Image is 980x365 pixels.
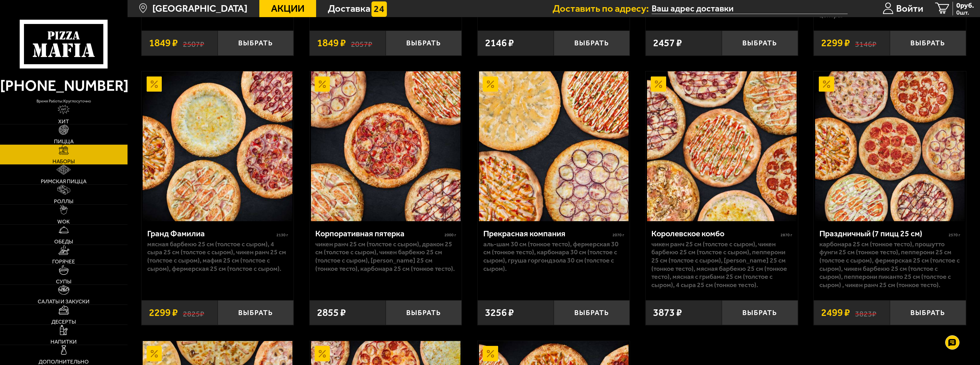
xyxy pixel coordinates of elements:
img: Акционный [147,346,162,361]
span: Наборы [52,159,75,164]
p: Чикен Ранч 25 см (толстое с сыром), Чикен Барбекю 25 см (толстое с сыром), Пепперони 25 см (толст... [651,240,792,289]
span: Роллы [54,199,73,204]
span: Супы [56,279,71,284]
span: 2499 ₽ [821,308,850,318]
span: Пицца [54,139,74,144]
span: 2855 ₽ [317,308,346,318]
a: АкционныйПрекрасная компания [478,71,630,221]
a: АкционныйГранд Фамилиа [142,71,294,221]
span: 2000 г [444,233,456,237]
span: 0 руб. [956,2,974,9]
p: Мясная Барбекю 25 см (толстое с сыром), 4 сыра 25 см (толстое с сыром), Чикен Ранч 25 см (толстое... [147,240,288,273]
span: Акции [271,4,304,13]
img: Акционный [147,76,162,92]
a: АкционныйКоролевское комбо [646,71,798,221]
img: Прекрасная компания [479,71,629,221]
img: Гранд Фамилиа [143,71,292,221]
a: АкционныйПраздничный (7 пицц 25 см) [814,71,966,221]
button: Выбрать [890,300,966,325]
s: 2057 ₽ [351,38,372,48]
p: Чикен Ранч 25 см (толстое с сыром), Дракон 25 см (толстое с сыром), Чикен Барбекю 25 см (толстое ... [315,240,456,273]
span: 2146 ₽ [485,38,514,48]
div: Праздничный (7 пицц 25 см) [819,229,947,238]
img: Акционный [651,76,666,92]
span: 3256 ₽ [485,308,514,318]
span: Обеды [54,239,73,244]
span: 2299 ₽ [149,308,178,318]
p: Карбонара 25 см (тонкое тесто), Прошутто Фунги 25 см (тонкое тесто), Пепперони 25 см (толстое с с... [819,240,960,289]
button: Выбрать [386,31,462,56]
span: 2870 г [781,233,792,237]
span: 0 шт. [956,9,974,15]
span: Санкт-Петербург, Камышовая улица, 34к2 [652,3,848,14]
img: Корпоративная пятерка [311,71,460,221]
button: Выбрать [722,300,798,325]
button: Выбрать [218,300,294,325]
span: Напитки [50,339,77,344]
div: Корпоративная пятерка [315,229,443,238]
span: Войти [896,4,923,13]
span: WOK [57,219,70,224]
button: Выбрать [218,31,294,56]
span: Хит [58,119,69,124]
span: 2570 г [949,233,960,237]
span: 3873 ₽ [653,308,682,318]
button: Выбрать [554,300,630,325]
button: Выбрать [554,31,630,56]
s: 3146 ₽ [855,38,876,48]
span: 2070 г [613,233,624,237]
span: Десерты [51,319,76,324]
span: Доставить по адресу: [553,4,652,13]
span: Дополнительно [39,359,89,364]
button: Выбрать [722,31,798,56]
p: Аль-Шам 30 см (тонкое тесто), Фермерская 30 см (тонкое тесто), Карбонара 30 см (толстое с сыром),... [483,240,624,273]
a: АкционныйКорпоративная пятерка [310,71,462,221]
img: Праздничный (7 пицц 25 см) [815,71,965,221]
div: Прекрасная компания [483,229,611,238]
span: Салаты и закуски [38,299,90,304]
img: Акционный [315,346,330,361]
img: Акционный [483,346,498,361]
span: 2299 ₽ [821,38,850,48]
img: Королевское комбо [647,71,797,221]
span: 2457 ₽ [653,38,682,48]
button: Выбрать [386,300,462,325]
img: Акционный [315,76,330,92]
img: Акционный [483,76,498,92]
img: 15daf4d41897b9f0e9f617042186c801.svg [371,1,387,17]
span: 1849 ₽ [317,38,346,48]
s: 3823 ₽ [855,308,876,318]
span: Горячее [52,259,75,264]
s: 2507 ₽ [183,38,204,48]
div: Гранд Фамилиа [147,229,275,238]
span: 1849 ₽ [149,38,178,48]
span: Доставка [328,4,370,13]
span: Римская пицца [41,179,86,184]
button: Выбрать [890,31,966,56]
input: Ваш адрес доставки [652,3,848,14]
span: [GEOGRAPHIC_DATA] [152,4,247,13]
span: 2130 г [276,233,288,237]
img: Акционный [819,76,834,92]
div: Королевское комбо [651,229,779,238]
s: 2825 ₽ [183,308,204,318]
